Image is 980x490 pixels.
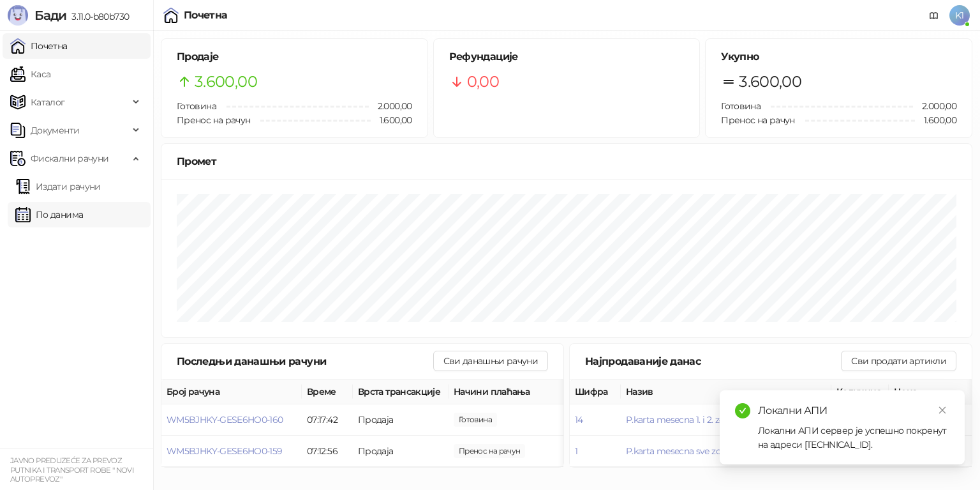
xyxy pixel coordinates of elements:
div: Најпродаваније данас [585,353,841,369]
button: Сви продати артикли [841,351,956,371]
span: Пренос на рачун [721,114,794,126]
button: 14 [575,414,583,425]
span: Пренос на рачун [177,114,250,126]
button: 1 [575,445,577,457]
span: close [938,406,947,415]
span: K1 [949,5,970,26]
td: Продаја [353,404,449,436]
th: Врста трансакције [353,379,449,404]
button: Сви данашњи рачуни [433,351,548,371]
a: По данима [15,202,83,227]
span: Готовина [721,100,761,112]
small: JAVNO PREDUZEĆE ZA PREVOZ PUTNIKA I TRANSPORT ROBE " NOVI AUTOPREVOZ" [10,456,134,484]
span: 0,00 [467,70,499,94]
a: Издати рачуни [15,174,101,199]
a: Каса [10,61,50,87]
td: 07:12:56 [302,436,353,467]
span: 2.000,00 [913,99,956,113]
h5: Рефундације [449,49,685,65]
span: 1.600,00 [371,113,412,127]
span: 2.000,00 [454,413,497,427]
span: 1.600,00 [454,444,525,458]
span: 1.600,00 [915,113,956,127]
h5: Укупно [721,49,956,65]
span: Фискални рачуни [31,146,108,171]
button: P.karta mesecna sve zone [626,445,731,457]
div: Почетна [184,10,228,20]
span: 3.600,00 [195,70,257,94]
button: WM5BJHKY-GESE6HO0-160 [167,414,283,425]
span: Бади [34,8,66,23]
td: 07:17:42 [302,404,353,436]
div: Локални АПИ [758,403,949,418]
button: WM5BJHKY-GESE6HO0-159 [167,445,283,457]
td: Продаја [353,436,449,467]
button: P.karta mesecna 1. i 2. zona [626,414,734,425]
img: Logo [8,5,28,26]
div: Промет [177,153,956,169]
a: Close [935,403,949,417]
div: Последњи данашњи рачуни [177,353,433,369]
span: Готовина [177,100,216,112]
span: Каталог [31,89,65,115]
th: Шифра [570,379,621,404]
a: Документација [924,5,944,26]
a: Почетна [10,33,68,59]
th: Назив [621,379,831,404]
span: check-circle [735,403,750,418]
th: Време [302,379,353,404]
th: Начини плаћања [449,379,576,404]
span: 3.600,00 [739,70,801,94]
span: 2.000,00 [369,99,412,113]
span: 3.11.0-b80b730 [66,11,129,22]
h5: Продаје [177,49,412,65]
div: Локални АПИ сервер је успешно покренут на адреси [TECHNICAL_ID]. [758,424,949,452]
span: Документи [31,118,79,143]
th: Количина [831,379,889,404]
th: Број рачуна [161,379,302,404]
